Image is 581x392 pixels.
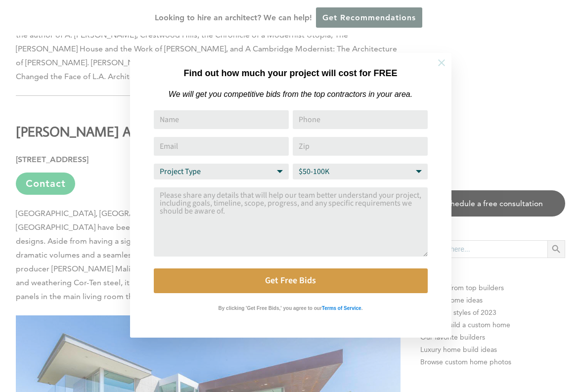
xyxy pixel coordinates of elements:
[322,305,361,311] strong: Terms of Service
[322,303,361,311] a: Terms of Service
[154,137,289,156] input: Email Address
[391,321,569,380] iframe: Drift Widget Chat Controller
[361,305,363,311] strong: .
[169,90,412,98] em: We will get you competitive bids from the top contractors in your area.
[154,164,289,179] select: Project Type
[219,305,322,311] strong: By clicking 'Get Free Bids,' you agree to our
[183,68,397,78] strong: Find out how much your project will cost for FREE
[154,268,428,293] button: Get Free Bids
[154,110,289,129] input: Name
[424,45,459,80] button: Close
[293,110,428,129] input: Phone
[154,187,428,257] textarea: Comment or Message
[293,164,428,179] select: Budget Range
[293,137,428,156] input: Zip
